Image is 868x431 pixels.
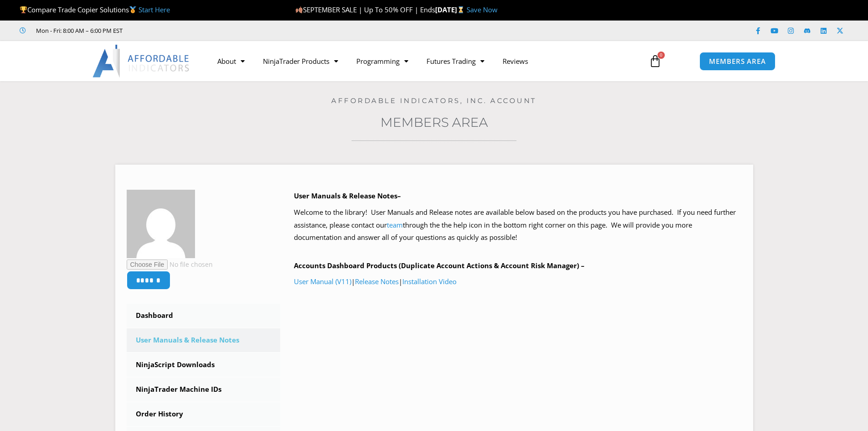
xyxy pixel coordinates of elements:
[355,277,399,286] a: Release Notes
[127,190,195,258] img: b8b8d5159882441eb8f5258b5de3edf606b92c25280c0b5b9ac9945a3d42c6b4
[127,353,281,377] a: NinjaScript Downloads
[294,277,351,286] a: User Manual (V11)
[127,304,281,327] a: Dashboard
[129,6,136,13] img: 🥇
[294,261,585,270] b: Accounts Dashboard Products (Duplicate Account Actions & Account Risk Manager) –
[331,96,537,105] a: Affordable Indicators, Inc. Account
[435,5,467,14] strong: [DATE]
[135,26,272,35] iframe: Customer reviews powered by Trustpilot
[294,206,742,244] p: Welcome to the library! User Manuals and Release notes are available below based on the products ...
[294,191,401,200] b: User Manuals & Release Notes–
[20,6,27,13] img: 🏆
[417,51,493,72] a: Futures Trading
[493,51,537,72] a: Reviews
[402,277,457,286] a: Installation Video
[20,5,170,14] span: Compare Trade Copier Solutions
[387,220,403,229] a: team
[127,378,281,401] a: NinjaTrader Machine IDs
[294,275,742,288] p: | |
[139,5,170,14] a: Start Here
[208,51,254,72] a: About
[296,6,303,13] img: 🍂
[127,328,281,352] a: User Manuals & Release Notes
[709,58,766,65] span: MEMBERS AREA
[347,51,417,72] a: Programming
[699,52,776,71] a: MEMBERS AREA
[467,5,498,14] a: Save Now
[635,48,675,74] a: 0
[457,6,464,13] img: ⌛
[657,52,665,59] span: 0
[254,51,347,72] a: NinjaTrader Products
[295,5,435,14] span: SEPTEMBER SALE | Up To 50% OFF | Ends
[92,45,190,78] img: LogoAI | Affordable Indicators – NinjaTrader
[208,51,638,72] nav: Menu
[127,402,281,426] a: Order History
[34,25,123,36] span: Mon - Fri: 8:00 AM – 6:00 PM EST
[380,114,488,130] a: Members Area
